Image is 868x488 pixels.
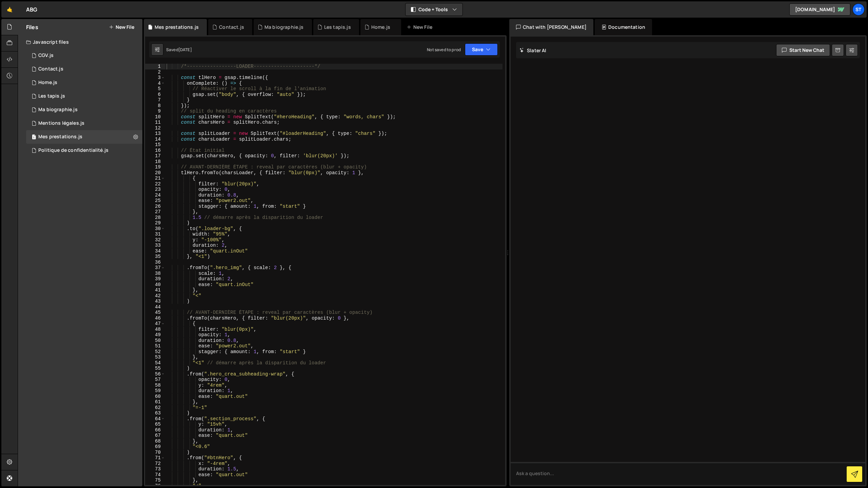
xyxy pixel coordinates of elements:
[145,477,165,483] div: 75
[145,427,165,433] div: 66
[145,108,165,114] div: 9
[145,439,165,444] div: 68
[166,47,192,53] div: Saved
[38,107,78,113] div: Ma biographie.js
[324,24,351,30] div: Les tapis.js
[145,137,165,142] div: 14
[595,19,652,35] div: Documentation
[145,338,165,344] div: 50
[38,93,65,99] div: Les tapis.js
[145,64,165,69] div: 1
[145,231,165,237] div: 31
[26,89,142,103] div: 16686/46185.js
[38,80,57,86] div: Home.js
[406,3,462,16] button: Code + Tools
[145,159,165,165] div: 18
[145,332,165,338] div: 49
[776,44,830,56] button: Start new chat
[789,3,850,16] a: [DOMAIN_NAME]
[519,47,547,54] h2: Slater AI
[852,3,865,16] a: St
[145,450,165,455] div: 70
[145,321,165,327] div: 47
[145,170,165,176] div: 20
[145,371,165,377] div: 56
[145,142,165,148] div: 15
[145,472,165,478] div: 74
[145,148,165,154] div: 16
[38,147,108,154] div: Politique de confidentialité.js
[145,215,165,221] div: 28
[145,282,165,288] div: 40
[145,97,165,103] div: 7
[145,327,165,332] div: 48
[145,260,165,265] div: 36
[26,103,142,117] div: 16686/46109.js
[427,47,461,53] div: Not saved to prod
[1,1,18,18] a: 🤙
[145,383,165,388] div: 58
[18,35,142,49] div: Javascript files
[145,248,165,254] div: 34
[145,416,165,422] div: 64
[38,120,84,126] div: Mentions légales.js
[109,24,134,30] button: New File
[145,276,165,282] div: 39
[38,134,82,140] div: Mes prestations.js
[145,120,165,125] div: 11
[145,86,165,92] div: 5
[145,394,165,400] div: 60
[145,366,165,371] div: 55
[145,125,165,131] div: 12
[155,24,199,30] div: Mes prestations.js
[264,24,304,30] div: Ma biographie.js
[145,131,165,137] div: 13
[145,265,165,271] div: 37
[145,237,165,243] div: 32
[145,354,165,360] div: 53
[26,5,37,14] div: ABG
[465,43,498,56] button: Save
[145,81,165,86] div: 4
[145,455,165,461] div: 71
[145,466,165,472] div: 73
[407,24,435,30] div: New File
[145,316,165,321] div: 46
[38,53,54,59] div: CGV.js
[145,422,165,427] div: 65
[145,405,165,411] div: 62
[145,444,165,450] div: 69
[145,153,165,159] div: 17
[145,243,165,248] div: 33
[145,75,165,81] div: 3
[145,164,165,170] div: 19
[26,49,142,62] div: 16686/46410.js
[145,461,165,467] div: 72
[145,388,165,394] div: 59
[145,181,165,187] div: 22
[219,24,244,30] div: Contact.js
[145,192,165,198] div: 24
[145,377,165,383] div: 57
[178,47,192,53] div: [DATE]
[145,226,165,232] div: 30
[145,287,165,293] div: 41
[145,293,165,299] div: 42
[145,114,165,120] div: 10
[145,399,165,405] div: 61
[26,130,142,144] div: 16686/46222.js
[32,135,36,140] span: 1
[145,433,165,439] div: 67
[26,62,142,76] div: 16686/46215.js
[145,349,165,355] div: 52
[145,271,165,277] div: 38
[371,24,390,30] div: Home.js
[145,410,165,416] div: 63
[145,360,165,366] div: 54
[145,209,165,215] div: 27
[145,310,165,316] div: 45
[145,103,165,109] div: 8
[509,19,593,35] div: Chat with [PERSON_NAME]
[145,254,165,260] div: 35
